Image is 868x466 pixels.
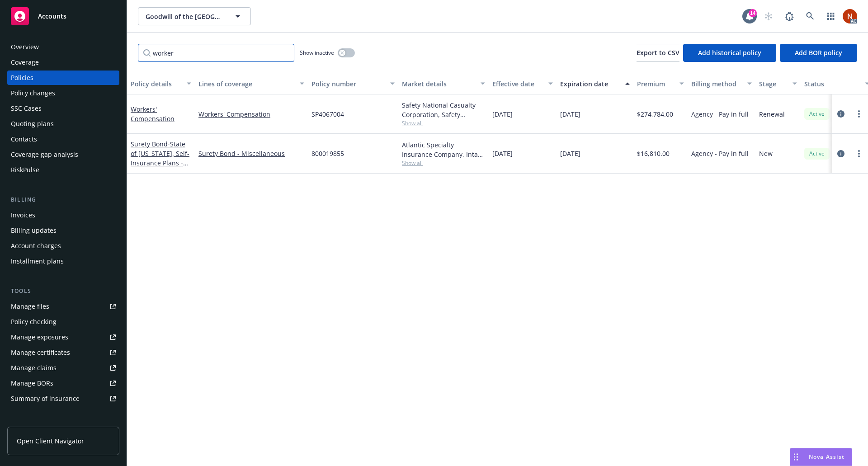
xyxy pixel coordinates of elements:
[808,150,826,158] span: Active
[691,149,749,158] span: Agency - Pay in full
[11,299,49,314] div: Manage files
[11,117,54,131] div: Quoting plans
[11,163,39,177] div: RiskPulse
[11,315,57,329] div: Policy checking
[398,73,489,94] button: Market details
[38,13,66,20] span: Accounts
[11,361,57,375] div: Manage claims
[759,79,787,89] div: Stage
[198,109,304,119] a: Workers' Compensation
[808,110,826,118] span: Active
[146,12,224,21] span: Goodwill of the [GEOGRAPHIC_DATA]
[127,73,195,94] button: Policy details
[7,376,119,391] a: Manage BORs
[683,44,776,62] button: Add historical policy
[7,101,119,116] a: SSC Cases
[492,79,543,89] div: Effective date
[691,109,749,119] span: Agency - Pay in full
[759,109,785,119] span: Renewal
[749,9,757,17] div: 14
[7,147,119,162] a: Coverage gap analysis
[7,299,119,314] a: Manage files
[138,7,251,25] button: Goodwill of the [GEOGRAPHIC_DATA]
[11,71,33,85] div: Policies
[691,79,742,89] div: Billing method
[492,109,513,119] span: [DATE]
[11,55,39,70] div: Coverage
[7,163,119,177] a: RiskPulse
[11,391,80,406] div: Summary of insurance
[138,44,294,62] input: Filter by keyword...
[131,79,181,89] div: Policy details
[7,195,119,204] div: Billing
[795,48,842,57] span: Add BOR policy
[311,109,344,119] span: SP4067004
[7,4,119,29] a: Accounts
[843,9,857,24] img: photo
[300,49,334,56] span: Show inactive
[308,73,398,94] button: Policy number
[11,376,53,391] div: Manage BORs
[801,7,819,25] a: Search
[790,448,802,466] div: Drag to move
[7,287,119,296] div: Tools
[560,79,620,89] div: Expiration date
[780,7,798,25] a: Report a Bug
[11,147,78,162] div: Coverage gap analysis
[7,239,119,253] a: Account charges
[7,55,119,70] a: Coverage
[11,101,42,116] div: SSC Cases
[780,44,857,62] button: Add BOR policy
[311,149,344,158] span: 800019855
[790,448,852,466] button: Nova Assist
[759,149,773,158] span: New
[809,453,844,461] span: Nova Assist
[7,330,119,344] a: Manage exposures
[637,44,679,62] button: Export to CSV
[402,79,475,89] div: Market details
[198,149,304,158] a: Surety Bond - Miscellaneous
[492,149,513,158] span: [DATE]
[402,159,485,167] span: Show all
[698,48,761,57] span: Add historical policy
[17,436,84,446] span: Open Client Navigator
[195,73,308,94] button: Lines of coverage
[7,361,119,375] a: Manage claims
[11,40,39,54] div: Overview
[759,7,778,25] a: Start snowing
[637,48,679,57] span: Export to CSV
[7,132,119,146] a: Contacts
[637,79,674,89] div: Premium
[7,315,119,329] a: Policy checking
[11,208,35,222] div: Invoices
[688,73,755,94] button: Billing method
[637,109,673,119] span: $274,784.00
[835,108,846,119] a: circleInformation
[637,149,670,158] span: $16,810.00
[11,132,37,146] div: Contacts
[131,105,175,123] a: Workers' Compensation
[7,86,119,100] a: Policy changes
[854,108,864,119] a: more
[311,79,385,89] div: Policy number
[131,140,189,196] a: Surety Bond
[402,119,485,127] span: Show all
[7,71,119,85] a: Policies
[7,117,119,131] a: Quoting plans
[755,73,801,94] button: Stage
[11,254,64,268] div: Installment plans
[7,345,119,360] a: Manage certificates
[557,73,633,94] button: Expiration date
[7,223,119,238] a: Billing updates
[7,40,119,54] a: Overview
[560,149,580,158] span: [DATE]
[7,391,119,406] a: Summary of insurance
[489,73,557,94] button: Effective date
[854,148,864,159] a: more
[198,79,294,89] div: Lines of coverage
[633,73,688,94] button: Premium
[560,109,580,119] span: [DATE]
[835,148,846,159] a: circleInformation
[11,239,61,253] div: Account charges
